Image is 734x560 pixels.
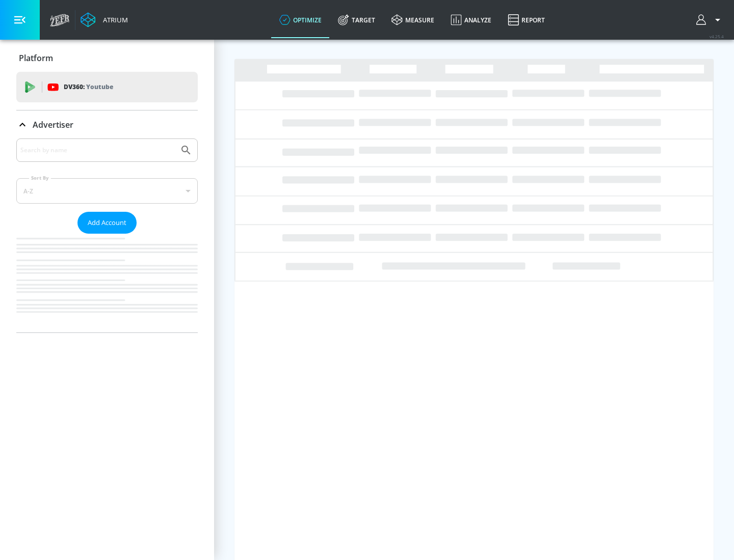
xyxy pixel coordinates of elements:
div: A-Z [16,178,198,204]
p: Advertiser [33,119,73,130]
a: Atrium [81,12,128,27]
div: Platform [16,44,198,72]
a: Analyze [442,2,500,38]
nav: list of Advertiser [16,234,198,332]
a: measure [383,2,442,38]
button: Add Account [77,212,137,234]
div: Advertiser [16,110,198,139]
a: Target [330,2,383,38]
span: Add Account [88,217,126,229]
label: Sort By [29,175,51,181]
p: Youtube [86,81,113,92]
a: optimize [271,2,330,38]
div: DV360: Youtube [16,72,198,102]
span: v 4.25.4 [710,34,724,39]
p: DV360: [64,81,113,93]
a: Report [500,2,553,38]
div: Atrium [99,15,128,24]
div: Advertiser [16,138,198,332]
input: Search by name [20,144,175,157]
p: Platform [19,52,53,64]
